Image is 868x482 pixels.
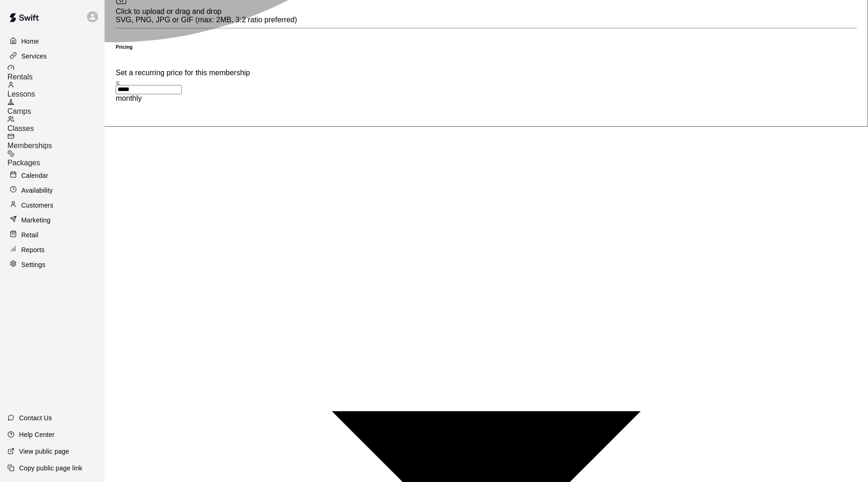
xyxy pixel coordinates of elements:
[7,81,105,98] a: Lessons
[7,228,97,242] a: Retail
[7,107,31,115] span: Camps
[19,447,69,456] p: View public page
[21,52,47,61] p: Services
[7,183,97,197] a: Availability
[7,159,40,167] span: Packages
[21,245,45,254] p: Reports
[19,463,82,473] p: Copy public page link
[21,215,51,225] p: Marketing
[7,73,33,81] span: Rentals
[7,116,105,133] a: Classes
[116,69,857,77] p: Set a recurring price for this membership
[116,94,857,103] div: monthly
[7,133,105,150] a: Memberships
[21,186,53,195] p: Availability
[7,64,105,81] a: Rentals
[21,171,48,180] p: Calendar
[116,16,857,24] div: SVG, PNG, JPG or GIF (max: 2MB, 3:2 ratio preferred)
[7,258,97,272] a: Settings
[7,142,52,150] span: Memberships
[7,169,97,182] a: Calendar
[7,124,34,132] span: Classes
[21,230,39,240] p: Retail
[116,44,132,50] h6: Pricing
[7,90,35,98] span: Lessons
[21,260,46,269] p: Settings
[7,98,105,116] a: Camps
[21,201,53,210] p: Customers
[7,150,105,167] a: Packages
[19,413,52,423] p: Contact Us
[21,37,39,46] p: Home
[7,198,97,212] a: Customers
[116,80,120,89] p: $
[7,213,97,227] a: Marketing
[19,430,54,439] p: Help Center
[7,49,97,63] a: Services
[7,243,97,257] a: Reports
[7,34,97,48] a: Home
[116,7,857,16] div: Click to upload or drag and drop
